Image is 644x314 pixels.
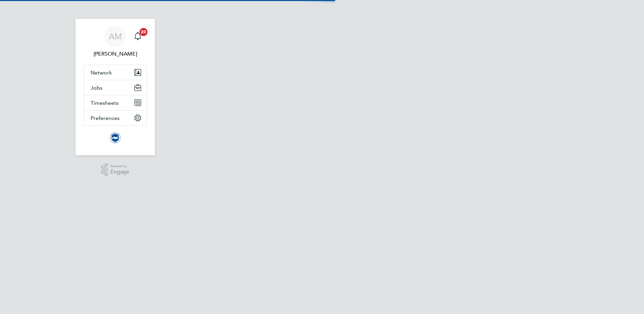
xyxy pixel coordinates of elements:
span: AM [109,32,122,41]
span: Preferences [91,115,120,121]
span: Network [91,69,112,76]
a: 20 [131,26,144,47]
a: AM[PERSON_NAME] [84,26,147,58]
span: Jobs [91,85,102,91]
a: Go to home page [84,132,147,143]
button: Network [84,65,147,80]
span: Timesheets [91,100,119,106]
button: Jobs [84,80,147,95]
span: Powered by [110,163,129,169]
a: Powered byEngage [101,163,130,176]
button: Timesheets [84,95,147,110]
span: Adrian Morris [84,50,147,58]
span: Engage [110,169,129,175]
span: 20 [139,28,148,36]
img: brightonandhovealbion-logo-retina.png [110,132,121,143]
nav: Main navigation [75,19,155,155]
button: Preferences [84,111,147,125]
